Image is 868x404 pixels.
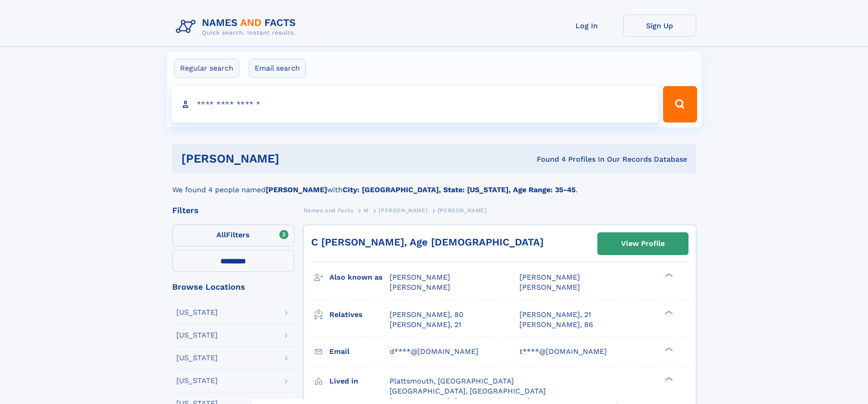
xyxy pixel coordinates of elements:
[390,310,463,320] a: [PERSON_NAME], 80
[329,270,390,285] h3: Also known as
[176,332,218,339] div: [US_STATE]
[176,377,218,384] div: [US_STATE]
[621,233,665,254] div: View Profile
[379,207,427,214] span: [PERSON_NAME]
[172,15,303,39] img: Logo Names and Facts
[519,283,580,291] span: [PERSON_NAME]
[379,205,427,216] a: [PERSON_NAME]
[311,236,544,248] a: C [PERSON_NAME], Age [DEMOGRAPHIC_DATA]
[438,207,487,214] span: [PERSON_NAME]
[408,154,687,164] div: Found 4 Profiles In Our Records Database
[390,273,450,281] span: [PERSON_NAME]
[249,59,306,78] label: Email search
[343,185,575,194] b: City: [GEOGRAPHIC_DATA], State: [US_STATE], Age Range: 35-45
[364,205,369,216] a: M
[329,344,390,359] h3: Email
[329,373,390,389] h3: Lived in
[390,377,514,385] span: Plattsmouth, [GEOGRAPHIC_DATA]
[550,15,623,37] a: Log In
[519,273,580,281] span: [PERSON_NAME]
[663,376,673,382] div: ❯
[390,320,461,330] a: [PERSON_NAME], 21
[663,272,673,278] div: ❯
[172,206,294,215] div: Filters
[623,15,696,37] a: Sign Up
[519,320,593,330] a: [PERSON_NAME], 86
[598,233,688,255] a: View Profile
[519,310,591,320] a: [PERSON_NAME], 21
[216,230,226,239] span: All
[303,205,354,216] a: Names and Facts
[329,307,390,322] h3: Relatives
[390,283,450,291] span: [PERSON_NAME]
[390,387,546,395] span: [GEOGRAPHIC_DATA], [GEOGRAPHIC_DATA]
[176,354,218,362] div: [US_STATE]
[174,59,239,78] label: Regular search
[663,309,673,315] div: ❯
[663,346,673,352] div: ❯
[663,86,697,123] button: Search Button
[266,185,327,194] b: [PERSON_NAME]
[364,207,369,214] span: M
[181,153,408,164] h1: [PERSON_NAME]
[172,283,294,291] div: Browse Locations
[172,174,696,195] div: We found 4 people named with .
[176,309,218,316] div: [US_STATE]
[171,86,659,123] input: search input
[172,225,294,246] label: Filters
